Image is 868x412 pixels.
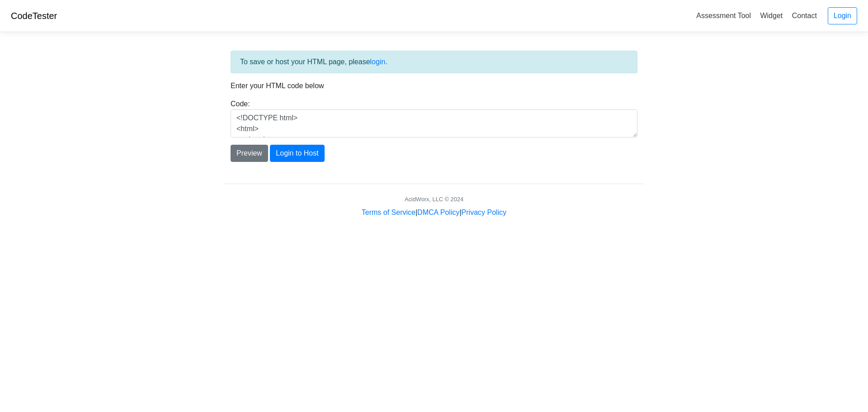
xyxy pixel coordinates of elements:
button: Login to Host [270,145,324,162]
div: AcidWorx, LLC © 2024 [405,195,463,204]
div: To save or host your HTML page, please . [231,51,637,73]
a: Login [828,7,857,24]
a: Terms of Service [362,208,415,216]
div: | | [362,207,506,218]
a: Contact [788,8,821,23]
a: Widget [756,8,786,23]
a: login [370,58,386,66]
textarea: <!DOCTYPE html> <html> <head> <title>Test</title> </head> <body> <h1>Hello, world!</h1> </body> <... [231,109,637,137]
a: DMCA Policy [417,208,459,216]
a: CodeTester [11,11,57,21]
button: Preview [231,145,268,162]
p: Enter your HTML code below [231,81,637,91]
a: Assessment Tool [693,8,755,23]
div: Code: [224,99,644,137]
a: Privacy Policy [462,208,507,216]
